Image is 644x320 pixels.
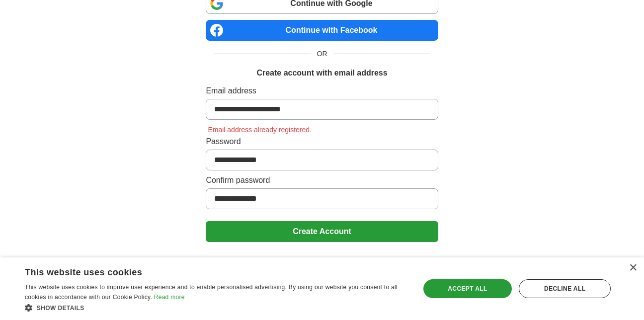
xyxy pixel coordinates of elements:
span: OR [311,49,333,59]
span: Show details [37,305,84,312]
h1: Create account with email address [256,67,387,79]
a: Read more, opens a new window [154,294,185,301]
label: Password [206,136,438,148]
div: Show details [25,303,408,313]
button: Create Account [206,221,438,242]
span: This website uses cookies to improve user experience and to enable personalised advertising. By u... [25,284,398,301]
span: Email address already registered. [206,126,314,134]
a: Continue with Facebook [206,20,438,41]
div: This website uses cookies [25,263,383,278]
div: Decline all [519,279,611,298]
label: Confirm password [206,174,438,186]
div: Close [629,264,637,272]
div: Accept all [423,279,512,298]
label: Email address [206,85,438,97]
